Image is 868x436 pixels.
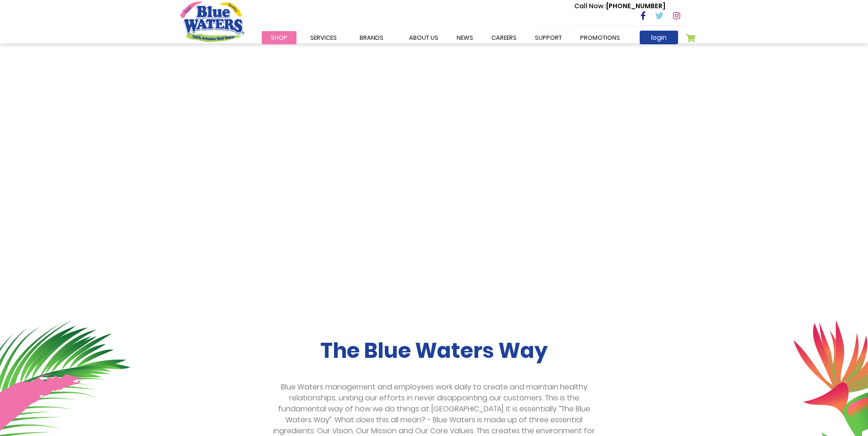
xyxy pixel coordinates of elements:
[271,33,287,42] span: Shop
[400,31,447,44] a: about us
[447,31,482,44] a: News
[640,31,678,44] a: login
[526,31,571,44] a: support
[180,338,688,363] h2: The Blue Waters Way
[180,1,244,42] a: store logo
[571,31,629,44] a: Promotions
[574,1,606,11] span: Call Now :
[482,31,526,44] a: careers
[574,1,665,11] p: [PHONE_NUMBER]
[360,33,383,42] span: Brands
[310,33,337,42] span: Services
